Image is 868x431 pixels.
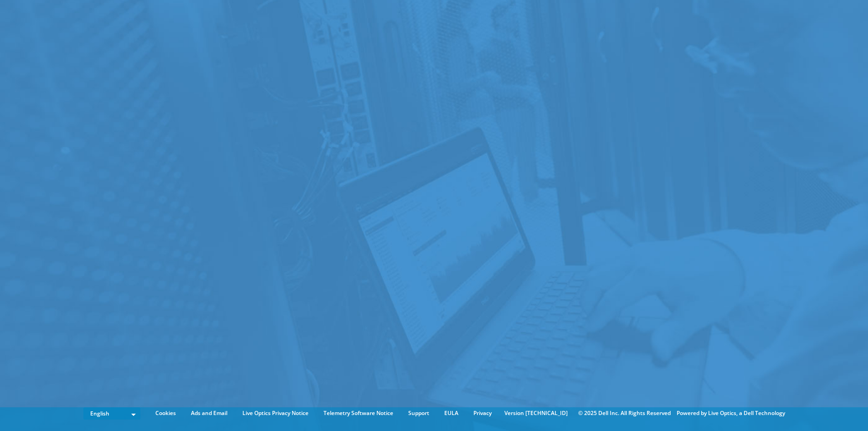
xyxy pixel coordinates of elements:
li: Powered by Live Optics, a Dell Technology [677,408,785,418]
a: Live Optics Privacy Notice [236,408,315,418]
a: Ads and Email [184,408,234,418]
li: © 2025 Dell Inc. All Rights Reserved [574,408,675,418]
li: Version [TECHNICAL_ID] [500,408,572,418]
a: Support [401,408,436,418]
a: Cookies [149,408,183,418]
a: EULA [437,408,465,418]
a: Privacy [467,408,498,418]
a: Telemetry Software Notice [317,408,400,418]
